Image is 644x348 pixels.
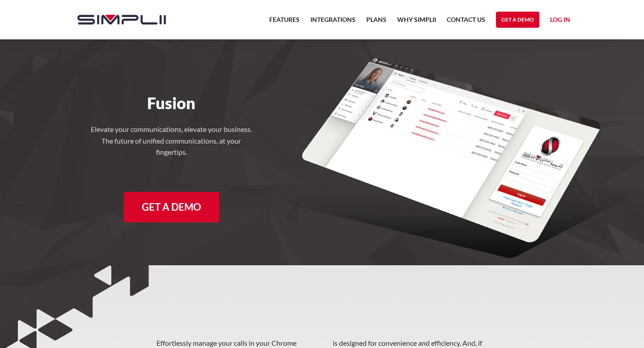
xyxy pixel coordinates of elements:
[496,12,539,28] a: Get a Demo
[77,15,166,25] img: Simplii
[91,123,252,158] h4: Elevate your communications, elevate your business. The future of unified communications, at your...
[310,14,356,30] a: Integrations
[124,192,219,222] a: Get a Demo
[269,14,300,30] a: Features
[447,14,485,30] a: Contact US
[366,14,386,30] a: Plans
[68,93,275,113] h1: Fusion
[397,14,436,30] a: Why Simplii
[550,14,570,28] a: Log in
